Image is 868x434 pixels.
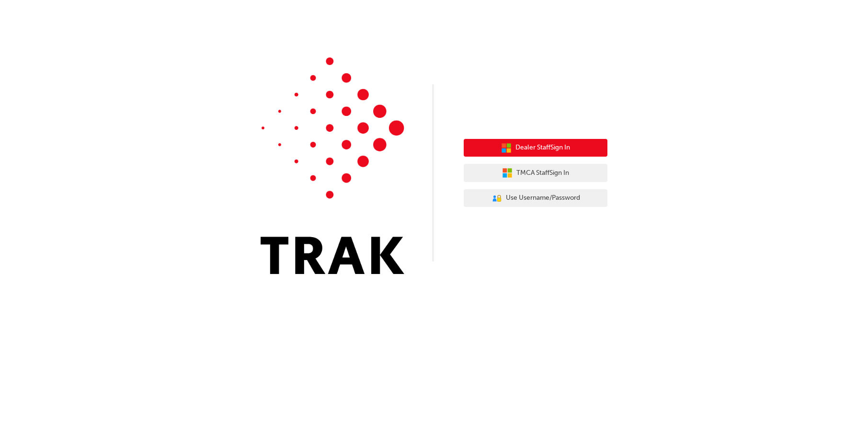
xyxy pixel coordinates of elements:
span: Use Username/Password [506,193,580,204]
button: TMCA StaffSign In [464,164,607,182]
span: TMCA Staff Sign In [516,168,569,179]
span: Dealer Staff Sign In [515,142,570,153]
button: Dealer StaffSign In [464,139,607,157]
img: Trak [261,57,404,274]
button: Use Username/Password [464,189,607,207]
